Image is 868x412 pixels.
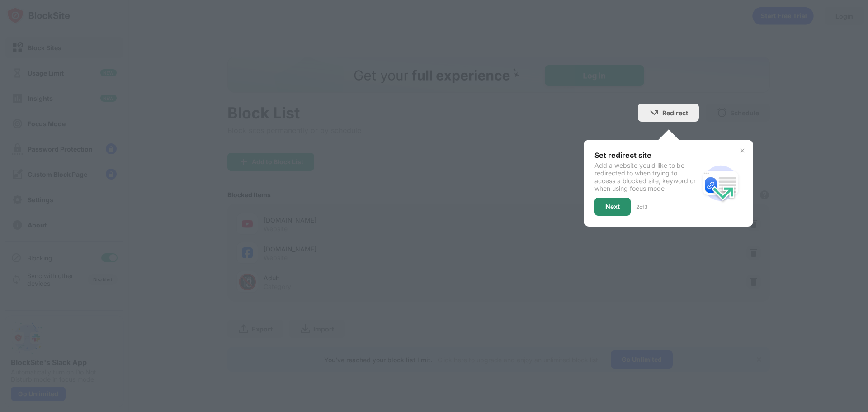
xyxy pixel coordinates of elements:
img: redirect.svg [699,161,742,205]
div: Redirect [662,109,688,117]
div: Next [605,203,620,210]
div: Set redirect site [594,151,699,160]
div: 2 of 3 [636,204,647,210]
img: x-button.svg [739,147,746,154]
div: Add a website you’d like to be redirected to when trying to access a blocked site, keyword or whe... [594,161,699,192]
